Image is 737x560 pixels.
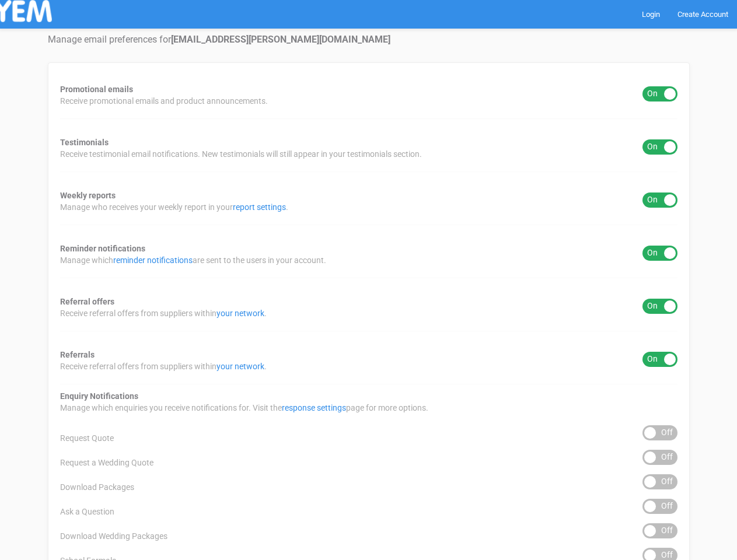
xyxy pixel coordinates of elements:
[60,481,134,493] span: Download Packages
[60,506,114,517] span: Ask a Question
[216,362,264,371] a: your network
[60,85,133,94] strong: Promotional emails
[60,148,422,160] span: Receive testimonial email notifications. New testimonials will still appear in your testimonials ...
[60,402,428,414] span: Manage which enquiries you receive notifications for. Visit the page for more options.
[60,297,114,306] strong: Referral offers
[60,254,326,266] span: Manage which are sent to the users in your account.
[60,191,116,200] strong: Weekly reports
[60,360,267,372] span: Receive referral offers from suppliers within .
[60,350,95,359] strong: Referrals
[60,530,167,542] span: Download Wedding Packages
[48,34,690,45] h4: Manage email preferences for
[216,309,264,318] a: your network
[60,391,138,401] strong: Enquiry Notifications
[171,34,390,45] strong: [EMAIL_ADDRESS][PERSON_NAME][DOMAIN_NAME]
[60,95,268,107] span: Receive promotional emails and product announcements.
[113,256,193,265] a: reminder notifications
[60,244,145,253] strong: Reminder notifications
[233,202,286,212] a: report settings
[60,307,267,319] span: Receive referral offers from suppliers within .
[60,138,109,147] strong: Testimonials
[60,457,153,468] span: Request a Wedding Quote
[60,201,288,213] span: Manage who receives your weekly report in your .
[60,432,114,444] span: Request Quote
[282,403,346,412] a: response settings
